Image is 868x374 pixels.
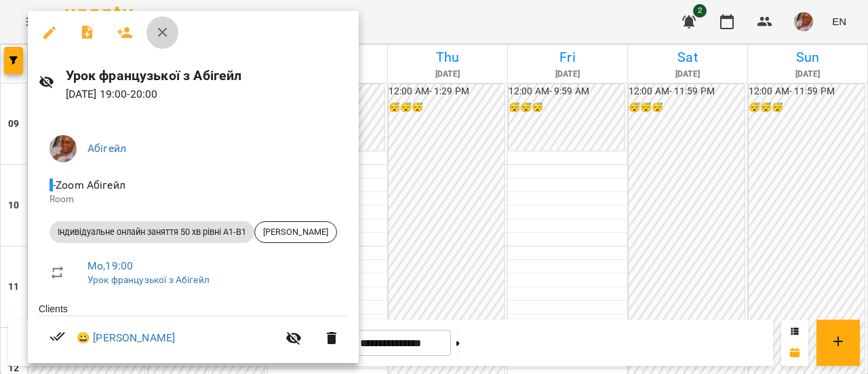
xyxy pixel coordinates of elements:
[50,193,337,206] p: Room
[39,302,348,365] ul: Clients
[77,330,175,346] a: 😀 [PERSON_NAME]
[50,226,254,238] span: Індивідуальне онлайн заняття 50 хв рівні А1-В1
[50,135,77,162] img: c457bc25f92e1434809b629e4001d191.jpg
[50,329,66,345] svg: Paid
[87,259,133,272] a: Mo , 19:00
[87,142,126,155] a: Абігейл
[66,86,348,102] p: [DATE] 19:00 - 20:00
[87,274,210,285] a: Урок французької з Абігейл
[255,226,336,238] span: [PERSON_NAME]
[66,65,348,86] h6: Урок французької з Абігейл
[50,179,128,191] span: - Zoom Абігейл
[254,221,337,243] div: [PERSON_NAME]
